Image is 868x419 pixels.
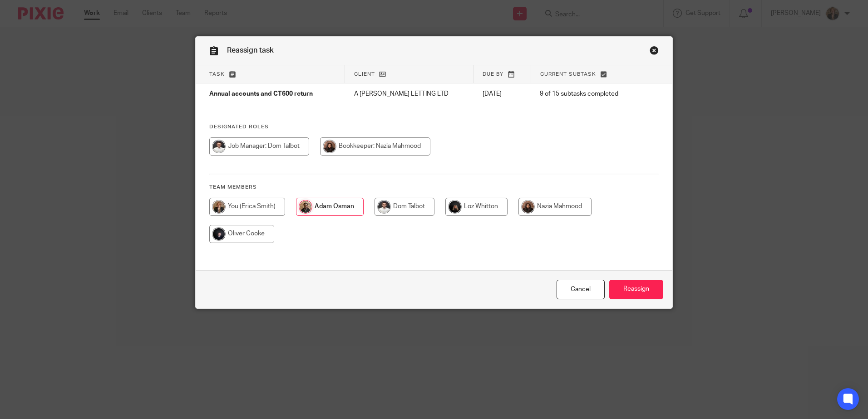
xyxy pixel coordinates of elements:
[557,280,605,299] a: Close this dialog window
[540,72,596,77] span: Current subtask
[650,46,659,58] a: Close this dialog window
[609,280,663,299] input: Reassign
[209,123,659,131] h4: Designated Roles
[483,72,503,77] span: Due by
[531,83,641,105] td: 9 of 15 subtasks completed
[227,47,274,54] span: Reassign task
[209,184,659,191] h4: Team members
[354,89,464,98] p: A [PERSON_NAME] LETTING LTD
[354,72,375,77] span: Client
[483,89,522,98] p: [DATE]
[209,91,313,97] span: Annual accounts and CT600 return
[209,72,225,77] span: Task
